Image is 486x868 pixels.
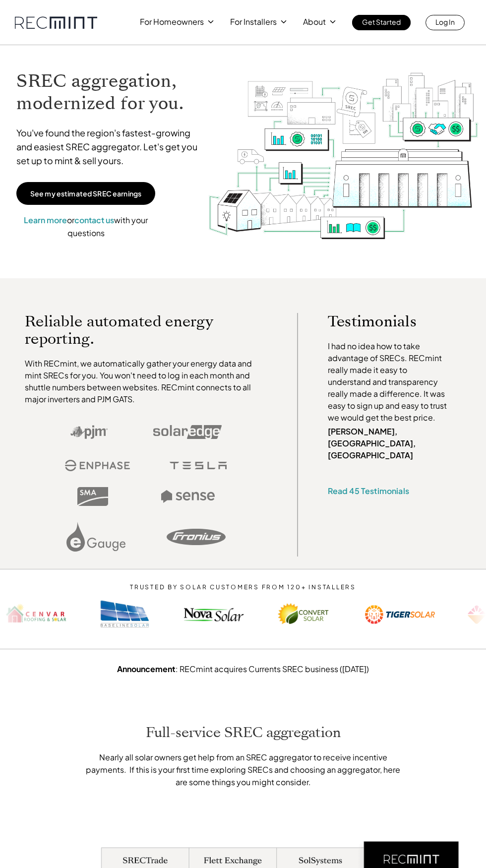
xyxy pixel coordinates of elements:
[230,15,277,29] p: For Installers
[352,15,411,30] a: Get Started
[328,313,449,330] p: Testimonials
[24,215,67,225] a: Learn more
[328,486,409,496] a: Read 45 Testimonials
[85,751,401,788] p: Nearly all solar owners get help from an SREC aggregator to receive incentive payments. If this i...
[328,426,449,461] p: [PERSON_NAME], [GEOGRAPHIC_DATA], [GEOGRAPHIC_DATA]
[303,15,326,29] p: About
[328,340,449,424] p: I had no idea how to take advantage of SRECs. RECmint really made it easy to understand and trans...
[25,358,267,405] p: With RECmint, we automatically gather your energy data and mint SRECs for you. You won't need to ...
[208,50,480,268] img: RECmint value cycle
[362,15,401,29] p: Get Started
[16,126,198,168] p: You've found the region's fastest-growing and easiest SREC aggregator. Let's get you set up to mi...
[16,182,155,205] a: See my estimated SREC earnings
[425,15,465,30] a: Log In
[16,70,198,115] h1: SREC aggregation, modernized for you.
[117,664,176,674] strong: Announcement
[74,215,114,225] a: contact us
[25,313,267,348] p: Reliable automated energy reporting.
[435,15,455,29] p: Log In
[100,584,386,591] p: TRUSTED BY SOLAR CUSTOMERS FROM 120+ INSTALLERS
[16,214,155,239] p: or with your questions
[140,15,204,29] p: For Homeowners
[117,664,369,674] a: Announcement: RECmint acquires Currents SREC business ([DATE])
[30,189,141,198] p: See my estimated SREC earnings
